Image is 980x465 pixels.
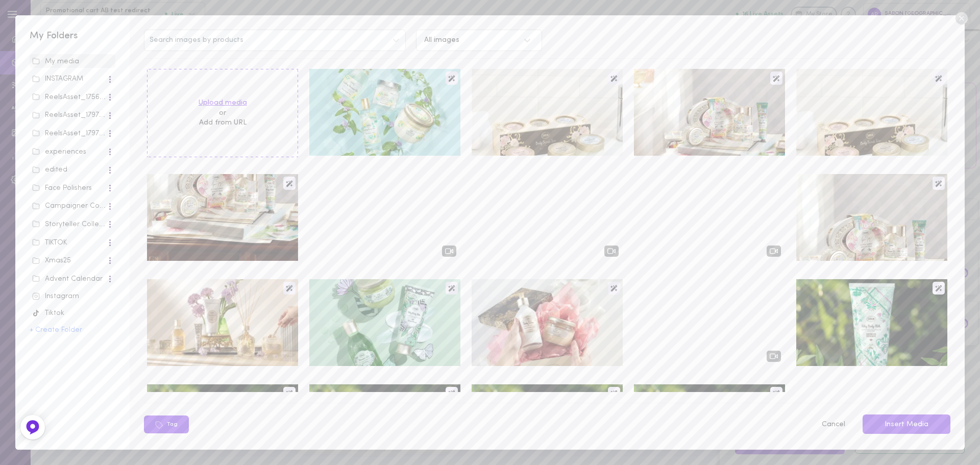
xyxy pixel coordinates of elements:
[424,37,459,44] div: All images
[32,274,107,284] div: Advent Calendar
[32,92,107,103] div: ReelsAsset_17563_2234
[25,420,40,435] img: Feedback Button
[863,414,950,434] button: Insert Media
[32,147,107,157] div: experiences
[32,129,107,139] div: ReelsAsset_17978_7880
[199,119,247,127] span: Add from URL
[32,201,107,211] div: Campaigner Collections
[32,291,113,302] div: Instagram
[32,238,107,248] div: TIKTOK
[32,57,113,67] div: My media
[32,256,107,266] div: Xmas25
[144,415,189,433] button: Tag
[199,108,247,118] span: or
[150,37,243,44] span: Search images by products
[30,31,78,41] span: My Folders
[32,74,107,84] div: INSTAGRAM
[199,98,247,108] label: Upload media
[30,327,82,334] button: + Create Folder
[32,219,107,230] div: Storyteller Collections
[32,308,113,319] div: Tiktok
[32,165,107,175] div: edited
[32,110,107,120] div: ReelsAsset_17978_2234
[130,15,964,449] div: Search images by productsAll imagesUpload mediaorAdd from URLimageimageimageimageimageimageimagei...
[32,183,107,193] div: Face Polishers
[815,414,851,435] button: Cancel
